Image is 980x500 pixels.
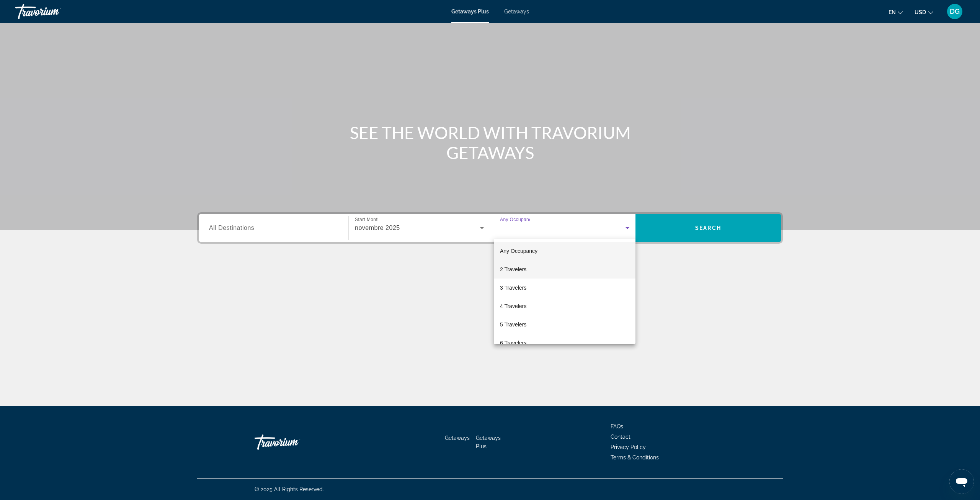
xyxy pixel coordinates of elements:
[500,338,526,348] span: 6 Travelers
[500,248,537,254] span: Any Occupancy
[500,302,526,311] span: 4 Travelers
[949,469,974,494] iframe: Bouton de lancement de la fenêtre de messagerie
[500,283,526,292] span: 3 Travelers
[500,320,526,329] span: 5 Travelers
[500,265,526,274] span: 2 Travelers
